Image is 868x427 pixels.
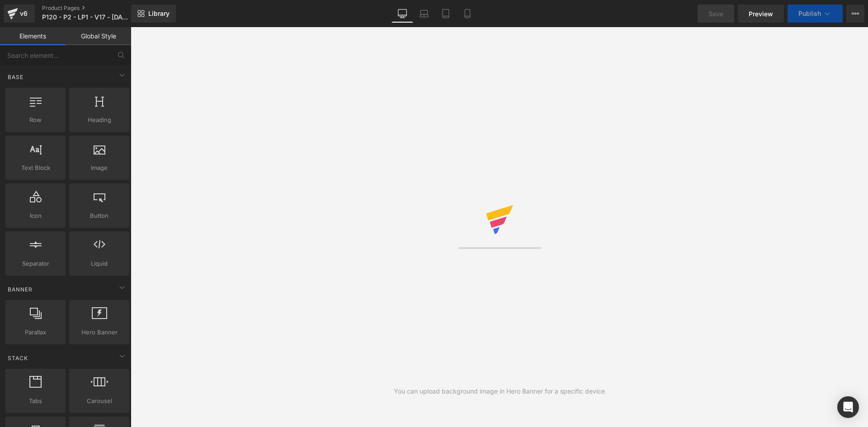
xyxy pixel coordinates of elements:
span: Carousel [72,396,127,406]
span: Row [8,115,63,125]
div: Open Intercom Messenger [837,396,859,418]
div: You can upload background image in Hero Banner for a specific device [394,386,605,396]
span: Liquid [72,259,127,268]
a: Mobile [457,5,478,23]
div: v6 [18,8,29,19]
a: Global Style [66,27,131,45]
span: Tabs [8,396,63,406]
a: Laptop [413,5,435,23]
span: Stack [7,354,29,362]
span: Preview [749,9,773,19]
span: Text Block [8,163,63,173]
button: More [846,5,864,23]
span: Banner [7,285,33,294]
span: Separator [8,259,63,268]
span: P120 - P2 - LP1 - V17 - [DATE] [42,14,128,21]
a: Preview [738,5,784,23]
span: Hero Banner [72,328,127,337]
span: Base [7,73,24,81]
a: v6 [4,5,35,23]
a: New Library [131,5,176,23]
span: Library [148,9,170,18]
button: Publish [788,5,843,23]
span: Image [72,163,127,173]
a: Product Pages [42,5,146,12]
span: Save [708,9,723,19]
span: Button [72,211,127,221]
span: Publish [798,10,821,17]
a: Tablet [435,5,457,23]
span: Icon [8,211,63,221]
span: Heading [72,115,127,125]
a: Desktop [392,5,413,23]
span: Parallax [8,328,63,337]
